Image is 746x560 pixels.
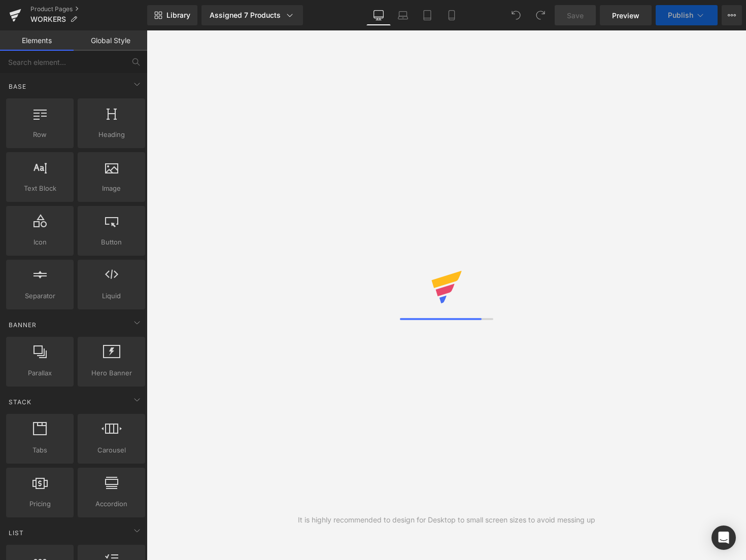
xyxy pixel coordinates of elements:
span: Tabs [9,445,71,456]
a: New Library [147,5,197,25]
button: Redo [530,5,551,25]
a: Global Style [74,30,147,51]
span: Library [166,11,190,20]
span: Row [9,129,71,140]
span: Publish [668,11,693,19]
span: Stack [8,397,32,407]
span: Save [567,10,584,21]
button: Undo [506,5,526,25]
span: WORKERS [30,15,66,23]
a: Desktop [366,5,391,25]
span: List [8,528,25,538]
span: Separator [9,291,71,301]
div: Assigned 7 Products [210,10,295,20]
span: Icon [9,237,71,248]
span: Liquid [81,291,142,301]
a: Laptop [391,5,415,25]
span: Preview [612,10,639,21]
span: Pricing [9,499,71,509]
a: Tablet [415,5,439,25]
span: Button [81,237,142,248]
span: Banner [8,320,38,330]
span: Accordion [81,499,142,509]
a: Preview [600,5,652,25]
button: Publish [656,5,718,25]
a: Mobile [439,5,464,25]
span: Base [8,82,27,91]
span: Parallax [9,368,71,378]
span: Carousel [81,445,142,456]
div: Open Intercom Messenger [711,526,736,550]
span: Image [81,183,142,194]
button: More [722,5,742,25]
a: Product Pages [30,5,147,13]
span: Heading [81,129,142,140]
span: Hero Banner [81,368,142,378]
span: Text Block [9,183,71,194]
div: It is highly recommended to design for Desktop to small screen sizes to avoid messing up [298,514,595,526]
